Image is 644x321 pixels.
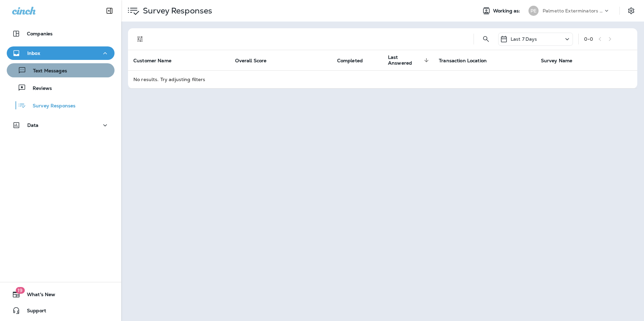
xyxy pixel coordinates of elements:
[27,50,40,56] p: Inbox
[133,58,180,64] span: Customer Name
[7,98,115,112] button: Survey Responses
[493,8,522,14] span: Working as:
[528,6,539,16] div: PE
[541,58,573,64] span: Survey Name
[140,6,212,16] p: Survey Responses
[7,288,115,301] button: 19What's New
[388,55,431,66] span: Last Answered
[625,5,637,17] button: Settings
[7,63,115,77] button: Text Messages
[26,85,52,92] p: Reviews
[7,118,115,132] button: Data
[133,58,171,64] span: Customer Name
[27,31,53,36] p: Companies
[27,122,39,128] p: Data
[128,70,637,88] td: No results. Try adjusting filters
[235,58,266,64] span: Overall Score
[439,58,487,64] span: Transaction Location
[7,46,115,60] button: Inbox
[479,32,493,46] button: Search Survey Responses
[26,103,75,109] p: Survey Responses
[543,8,603,13] p: Palmetto Exterminators LLC
[337,58,363,64] span: Completed
[20,308,46,316] span: Support
[7,81,115,95] button: Reviews
[541,58,581,64] span: Survey Name
[388,55,422,66] span: Last Answered
[15,287,25,294] span: 19
[337,58,372,64] span: Completed
[7,304,115,317] button: Support
[20,292,55,300] span: What's New
[511,36,537,42] p: Last 7 Days
[7,27,115,40] button: Companies
[26,68,67,74] p: Text Messages
[439,58,495,64] span: Transaction Location
[100,4,119,17] button: Collapse Sidebar
[133,32,147,46] button: Filters
[235,58,275,64] span: Overall Score
[584,36,593,42] div: 0 - 0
